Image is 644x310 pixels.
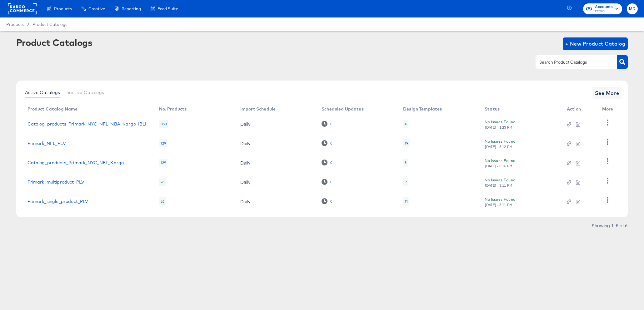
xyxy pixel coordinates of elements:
[235,172,317,192] td: Daily
[330,141,332,145] div: 0
[592,87,622,99] button: See More
[322,179,332,185] div: 0
[32,22,67,27] a: Product Catalogs
[24,22,32,27] span: /
[563,37,628,50] button: + New Product Catalog
[159,139,167,147] div: 129
[330,160,332,165] div: 0
[403,120,408,128] div: 4
[403,159,408,167] div: 3
[403,178,408,186] div: 9
[27,121,147,126] a: Catalog_products_Primark_NYC_NFL_NBA_Kargo_IBLI
[403,139,410,147] div: 19
[88,6,105,11] span: Creative
[595,4,613,10] span: Accounts
[159,159,167,167] div: 129
[538,59,605,66] input: Search Product Catalogs
[235,114,317,134] td: Daily
[322,198,332,204] div: 0
[597,104,621,114] th: More
[27,141,66,146] a: Primark_NFL_PLV
[403,197,409,205] div: 11
[405,199,408,204] div: 11
[583,3,622,14] button: AccountsPrimark
[159,178,166,186] div: 26
[122,6,141,11] span: Reporting
[562,104,597,114] th: Action
[480,104,562,114] th: Status
[565,39,626,48] span: + New Product Catalog
[330,199,332,204] div: 0
[330,122,332,126] div: 0
[25,90,60,95] span: Active Catalogs
[322,121,332,127] div: 0
[403,106,442,111] div: Design Templates
[322,140,332,146] div: 0
[240,106,276,111] div: Import Schedule
[405,160,407,165] div: 3
[157,6,178,11] span: Feed Suite
[27,199,88,204] a: Primark_single_product_PLV
[627,3,638,14] button: MD
[322,160,332,165] div: 0
[235,134,317,153] td: Daily
[595,89,619,97] span: See More
[330,180,332,184] div: 0
[405,121,407,126] div: 4
[159,197,166,205] div: 26
[235,192,317,211] td: Daily
[16,37,92,47] div: Product Catalogs
[159,120,168,128] div: 858
[405,141,408,146] div: 19
[592,223,628,228] div: Showing 1–5 of 6
[159,106,187,111] div: No. Products
[235,153,317,172] td: Daily
[595,9,613,14] span: Primark
[629,5,635,12] span: MD
[27,180,85,185] a: Primark_multiproduct_PLV
[322,106,364,111] div: Scheduled Updates
[6,22,24,27] span: Products
[65,90,104,95] span: Inactive Catalogs
[27,160,124,165] a: Catalog_products_Primark_NYC_NFL_Kargo
[54,6,72,11] span: Products
[405,180,407,185] div: 9
[27,106,78,111] div: Product Catalog Name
